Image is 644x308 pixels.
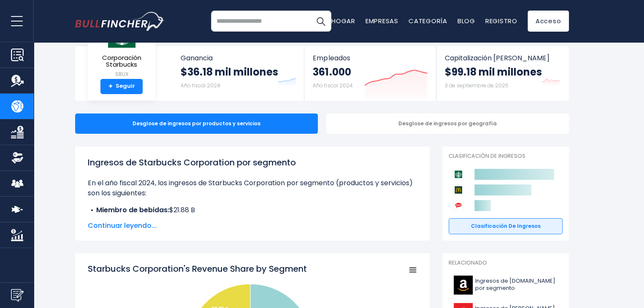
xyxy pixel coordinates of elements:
font: Ganancia [181,53,213,63]
button: Buscar [310,11,331,32]
a: Registro [485,16,517,25]
img: Logotipo de AMZN [454,276,473,294]
a: Acceso [528,11,569,32]
a: +Seguir [100,79,143,94]
font: Clasificación de ingresos [449,152,525,160]
font: Año fiscal 2024 [313,82,352,89]
font: Seguir [116,82,135,90]
font: Relacionado [449,259,487,267]
font: Desglose de ingresos por geografía [398,120,497,127]
img: Propiedad [11,151,24,164]
a: Ganancia $36.18 mil millones Año fiscal 2024 [172,46,304,101]
font: Ingresos de [DOMAIN_NAME] por segmento [475,277,555,292]
font: $36.18 mil millones [181,65,278,79]
font: Empleados [313,53,350,63]
font: Corporación Starbucks [102,53,141,69]
a: Empleados 361.000 Año fiscal 2024 [304,46,436,101]
a: Hogar [331,16,355,25]
font: + [108,81,113,91]
a: Empresas [365,16,398,25]
font: Año fiscal 2024 [181,82,220,89]
a: Categoría [409,16,447,25]
font: $99.18 mil millones [445,65,542,79]
font: Miembro de bebidas: [96,205,169,215]
font: SBUX [115,70,128,78]
a: Ir a la página de inicio [75,12,165,31]
font: Continuar leyendo... [88,221,157,230]
font: $21.88 B [169,205,195,215]
font: Clasificación de ingresos [471,222,541,230]
img: Logotipo de la competencia de McDonald's Corporation [453,184,464,195]
a: Clasificación de ingresos [449,218,563,234]
font: En el año fiscal 2024, los ingresos de Starbucks Corporation por segmento (productos y servicios)... [88,178,413,198]
a: Capitalización [PERSON_NAME] $99.18 mil millones 3 de septiembre de 2025 [436,46,568,101]
a: Corporación Starbucks SBUX [94,19,149,79]
a: Blog [457,16,475,25]
img: Logotipo de la competencia de Yum! Brands [453,200,464,211]
font: Ingresos de Starbucks Corporation por segmento [88,157,296,168]
a: Ingresos de [DOMAIN_NAME] por segmento [449,273,563,297]
font: Capitalización [PERSON_NAME] [445,53,549,63]
font: 361.000 [313,65,351,79]
tspan: Starbucks Corporation's Revenue Share by Segment [88,263,307,275]
font: 3 de septiembre de 2025 [445,82,509,89]
font: Desglose de ingresos por productos y servicios [133,120,260,127]
font: Acceso [536,16,561,25]
img: Logotipo de la competencia de Starbucks Corporation [453,169,464,180]
img: logotipo del camachuelo [75,12,165,31]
